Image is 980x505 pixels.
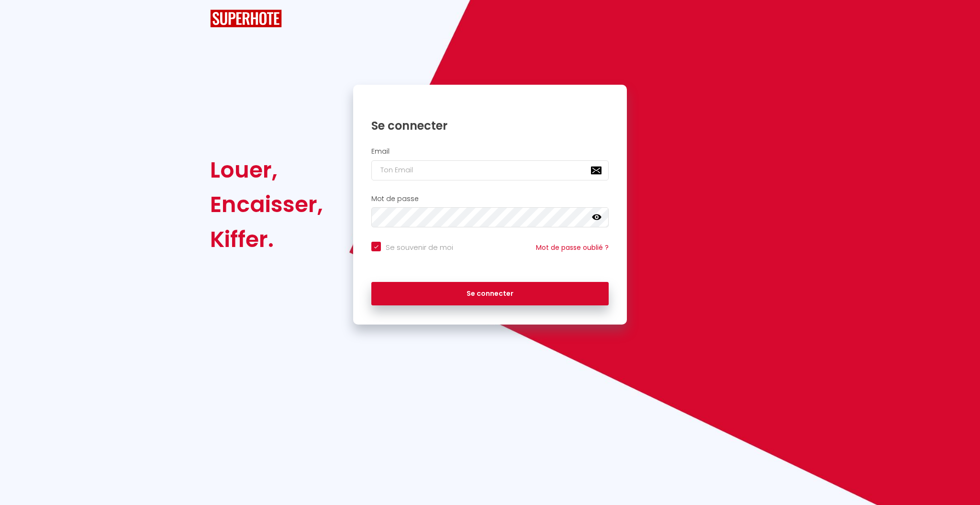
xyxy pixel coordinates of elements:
a: Mot de passe oublié ? [536,243,609,252]
input: Ton Email [371,160,609,180]
img: SuperHote logo [210,10,282,27]
h1: Se connecter [371,118,609,133]
button: Se connecter [371,282,609,306]
h2: Email [371,147,609,156]
div: Louer, [210,153,323,187]
div: Encaisser, [210,187,323,222]
h2: Mot de passe [371,195,609,203]
div: Kiffer. [210,222,323,257]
